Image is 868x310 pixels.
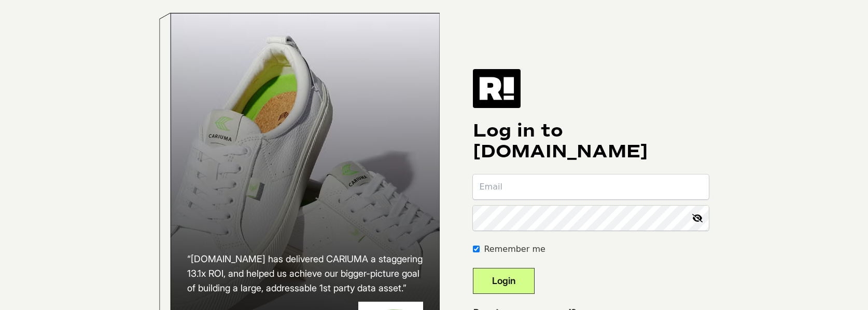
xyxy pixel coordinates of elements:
img: Retention.com [473,69,521,107]
label: Remember me [484,243,545,255]
h1: Log in to [DOMAIN_NAME] [473,120,709,162]
input: Email [473,174,709,199]
button: Login [473,268,535,294]
h2: “[DOMAIN_NAME] has delivered CARIUMA a staggering 13.1x ROI, and helped us achieve our bigger-pic... [187,252,424,295]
